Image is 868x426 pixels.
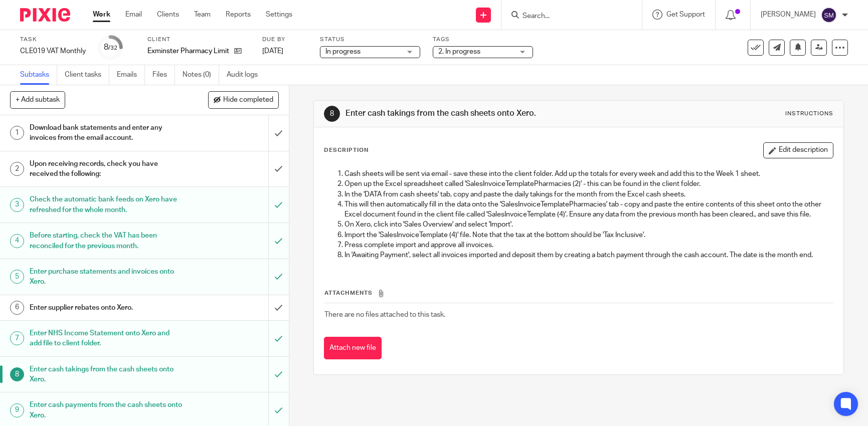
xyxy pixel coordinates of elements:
[30,192,182,218] h1: Check the automatic bank feeds on Xero have refreshed for the whole month.
[320,36,420,44] label: Status
[223,96,273,104] span: Hide completed
[785,110,833,118] div: Instructions
[30,300,182,315] h1: Enter supplier rebates onto Xero.
[227,65,265,85] a: Audit logs
[30,362,182,387] h1: Enter cash takings from the cash sheets onto Xero.
[20,46,86,56] div: CLE019 VAT Monthly
[10,198,24,212] div: 3
[344,199,833,220] p: This will then automatically fill in the data onto the 'SalesInvoiceTemplatePharmacies' tab - cop...
[344,169,833,179] p: Cash sheets will be sent via email - save these into the client folder. Add up the totals for eve...
[30,264,182,290] h1: Enter purchase statements and invoices onto Xero.
[30,228,182,254] h1: Before starting, check the VAT has been reconciled for the previous month.
[125,10,142,20] a: Email
[344,220,833,230] p: On Xero, click into 'Sales Overview' and select 'Import'.
[10,126,24,140] div: 1
[666,11,705,18] span: Get Support
[10,403,24,417] div: 9
[262,48,283,55] span: [DATE]
[10,331,24,345] div: 7
[10,162,24,176] div: 2
[20,8,70,22] img: Pixie
[324,290,373,296] span: Attachments
[522,12,612,21] input: Search
[10,367,24,381] div: 8
[324,311,445,318] span: There are no files attached to this task.
[108,45,117,51] small: /32
[65,65,109,85] a: Client tasks
[30,397,182,423] h1: Enter cash payments from the cash sheets onto Xero.
[30,156,182,182] h1: Upon receiving records, check you have received the following:
[344,179,833,189] p: Open up the Excel spreadsheet called 'SalesInvoiceTemplatePharmacies (2)' - this can be found in ...
[194,10,211,20] a: Team
[324,337,382,359] button: Attach new file
[10,234,24,248] div: 4
[30,120,182,146] h1: Download bank statements and enter any invoices from the email account.
[226,10,251,20] a: Reports
[761,10,816,20] p: [PERSON_NAME]
[344,250,833,260] p: In 'Awaiting Payment', select all invoices imported and deposit them by creating a batch payment ...
[104,42,117,53] div: 8
[10,91,65,108] button: + Add subtask
[183,65,219,85] a: Notes (0)
[344,189,833,199] p: In the 'DATA from cash sheets' tab, copy and paste the daily takings for the month from the Excel...
[93,10,110,20] a: Work
[763,142,833,158] button: Edit description
[10,301,24,315] div: 6
[324,146,369,154] p: Description
[433,36,533,44] label: Tags
[157,10,179,20] a: Clients
[147,46,229,56] p: Exminster Pharmacy Limited
[20,65,57,85] a: Subtasks
[10,270,24,284] div: 5
[344,240,833,250] p: Press complete import and approve all invoices.
[344,230,833,240] p: Import the 'SalesInvoiceTemplate (4)' file. Note that the tax at the bottom should be 'Tax Inclus...
[345,108,600,119] h1: Enter cash takings from the cash sheets onto Xero.
[821,7,837,23] img: svg%3E
[262,36,307,44] label: Due by
[438,48,480,55] span: 2. In progress
[324,106,340,122] div: 8
[147,36,250,44] label: Client
[152,65,175,85] a: Files
[117,65,145,85] a: Emails
[20,36,86,44] label: Task
[208,91,279,108] button: Hide completed
[325,48,361,55] span: In progress
[30,326,182,351] h1: Enter NHS Income Statement onto Xero and add file to client folder.
[266,10,292,20] a: Settings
